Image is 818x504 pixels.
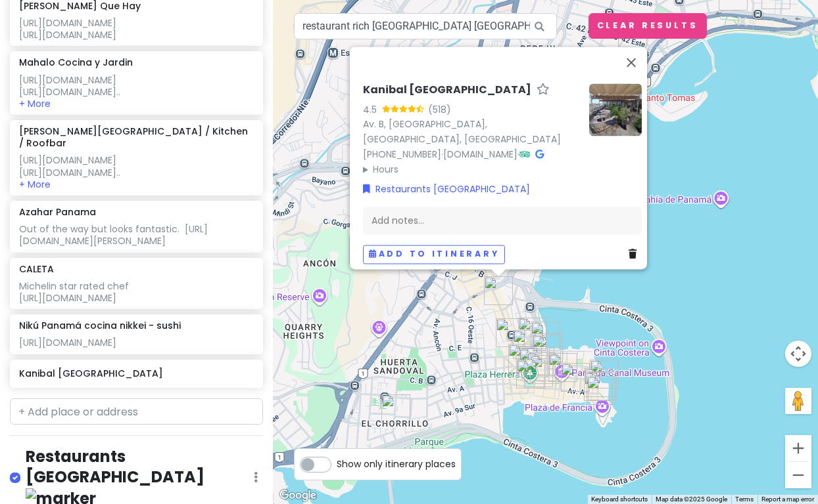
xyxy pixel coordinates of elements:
a: Report a map error [761,495,814,503]
a: [DOMAIN_NAME] [443,148,517,161]
div: [URL][DOMAIN_NAME] [URL][DOMAIN_NAME] [19,17,253,41]
a: Restaurants [GEOGRAPHIC_DATA] [363,182,530,196]
i: Tripadvisor [519,150,530,159]
a: [PHONE_NUMBER] [363,148,441,161]
a: Star place [537,83,550,97]
div: Tántalo Hotel / Kitchen / Roofbar [532,335,561,364]
h6: Kanibal [GEOGRAPHIC_DATA] [363,83,531,97]
h6: [PERSON_NAME][GEOGRAPHIC_DATA] / Kitchen / Roofbar [19,125,253,149]
button: Zoom out [785,462,811,488]
div: American Trade Hotel & Hall [519,348,548,377]
button: Close [615,47,647,78]
div: Kanibal Panamá [484,276,513,305]
div: Michelin star rated chef [URL][DOMAIN_NAME] [19,280,253,304]
div: Café Unido Casco Viejo [521,346,550,375]
div: [URL][DOMAIN_NAME] [URL][DOMAIN_NAME].. [19,154,253,178]
div: Artesanias El Farol [584,368,613,397]
div: Casa Sucre Coffeehouse [534,333,563,362]
button: Add to itinerary [363,245,505,264]
a: Delete place [629,247,642,262]
div: Mahalo Cocina y Jardin [513,330,542,359]
h6: Kanibal [GEOGRAPHIC_DATA] [19,367,253,379]
div: [URL][DOMAIN_NAME] [19,337,253,348]
div: Fonda Lo Que Hay [527,352,556,381]
input: + Add place or address [10,398,263,425]
img: Picture of the place [589,83,642,136]
button: Drag Pegman onto the map to open Street View [785,388,811,414]
div: El Guayacano Hat [587,376,615,405]
h6: CALETA [19,263,54,275]
div: La Galeria Indigena [584,372,613,401]
div: Selina Embassy [525,346,554,375]
a: Open this area in Google Maps (opens a new window) [276,487,320,504]
i: Google Maps [535,150,544,159]
div: [URL][DOMAIN_NAME] [URL][DOMAIN_NAME].. [19,74,253,98]
span: Show only itinerary places [337,457,456,471]
div: · · [363,83,579,177]
div: (518) [428,102,451,117]
button: Clear Results [589,13,707,39]
button: + More [19,178,51,190]
button: + More [19,98,51,110]
button: Keyboard shortcuts [591,495,648,504]
img: Google [276,487,320,504]
h6: Nikú Panamá cocina nikkei - sushi [19,320,181,331]
div: Lumaca | Casco Antiguo [524,358,553,387]
button: Zoom in [785,435,811,461]
div: Add notes... [363,207,642,235]
div: El Chorrillo [381,394,410,423]
div: Karavan Gallery [508,344,537,373]
div: Restaurante Santa Rita [518,318,547,346]
div: Mola Museum [530,355,559,384]
div: Panama Canal Museum [548,353,577,382]
h6: Mahalo Cocina y Jardin [19,56,133,68]
div: 4.5 [363,102,382,117]
div: CALETA [590,360,619,388]
div: CasaCasco [516,360,545,388]
a: Terms (opens in new tab) [735,495,754,503]
h6: Azahar Panama [19,206,96,218]
div: DiabloRosso [496,318,525,347]
button: Map camera controls [785,341,811,367]
div: Out of the way but looks fantastic. [URL][DOMAIN_NAME][PERSON_NAME] [19,223,253,247]
summary: Hours [363,162,579,177]
div: Capital Bistró Panamá [531,322,560,350]
span: Map data ©2025 Google [656,495,727,503]
input: Search a place [294,13,557,39]
div: Portomar Panama [561,363,590,392]
a: Av. B, [GEOGRAPHIC_DATA], [GEOGRAPHIC_DATA], [GEOGRAPHIC_DATA] [363,118,561,146]
div: Souvenirs La Ronda [588,371,617,400]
